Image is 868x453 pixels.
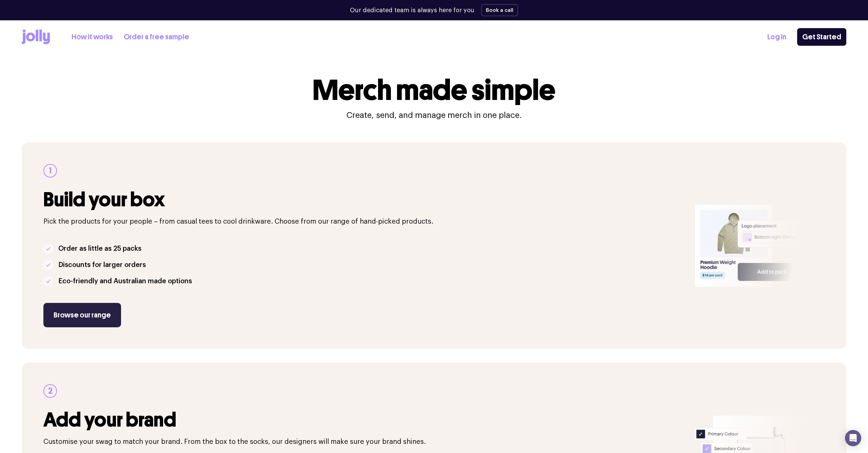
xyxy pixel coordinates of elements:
[313,76,555,104] h1: Merch made simple
[58,276,192,287] p: Eco-friendly and Australian made options
[797,28,846,46] a: Get Started
[43,436,686,447] p: Customise your swag to match your brand. From the box to the socks, our designers will make sure ...
[43,409,686,431] h3: Add your brand
[124,32,189,43] a: Order a free sample
[767,32,786,43] a: Log In
[72,32,113,43] a: How it works
[350,6,474,15] p: Our dedicated team is always here for you
[58,260,146,270] p: Discounts for larger orders
[43,216,686,227] p: Pick the products for your people – from casual tees to cool drinkware. Choose from our range of ...
[43,303,121,327] a: Browse our range
[43,164,57,178] div: 1
[43,384,57,398] div: 2
[58,243,141,254] p: Order as little as 25 packs
[43,188,686,211] h3: Build your box
[845,430,861,446] div: Open Intercom Messenger
[347,110,522,121] p: Create, send, and manage merch in one place.
[481,4,518,16] button: Book a call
